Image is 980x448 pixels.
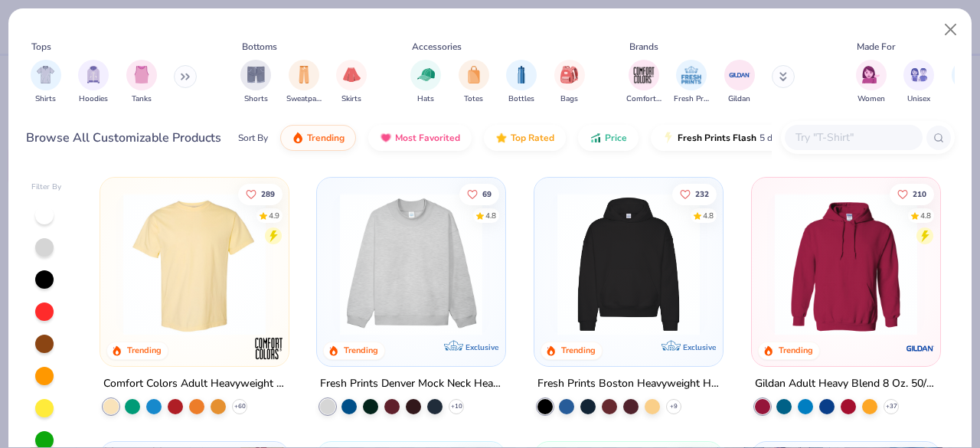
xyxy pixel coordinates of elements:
span: Hats [417,93,434,105]
span: Fresh Prints Flash [678,132,756,144]
img: Hoodies Image [85,66,102,83]
button: filter button [336,60,367,105]
img: Bags Image [560,66,577,83]
div: Tops [31,40,51,54]
img: Tanks Image [133,66,150,83]
div: filter for Skirts [336,60,367,105]
span: Unisex [907,93,930,105]
span: 5 day delivery [759,129,816,147]
button: Like [460,183,500,204]
span: Shirts [35,93,56,105]
div: Filter By [31,181,62,193]
img: Shirts Image [37,66,54,83]
span: Women [857,93,885,105]
img: Gildan Image [728,64,751,87]
button: Close [936,15,965,44]
div: Fresh Prints Boston Heavyweight Hoodie [537,374,720,394]
div: filter for Sweatpants [286,60,322,105]
span: Bags [560,93,578,105]
span: 69 [483,190,492,198]
img: trending.gif [292,132,304,144]
div: filter for Comfort Colors [626,60,661,105]
img: Skirts Image [343,66,361,83]
button: filter button [903,60,934,105]
img: Shorts Image [247,66,265,83]
img: 029b8af0-80e6-406f-9fdc-fdf898547912 [116,193,273,335]
div: filter for Gildan [724,60,755,105]
span: + 9 [670,402,678,411]
img: Totes Image [465,66,482,83]
img: 01756b78-01f6-4cc6-8d8a-3c30c1a0c8ac [767,193,925,335]
button: filter button [240,60,271,105]
img: f5d85501-0dbb-4ee4-b115-c08fa3845d83 [332,193,490,335]
span: Hoodies [79,93,108,105]
div: Accessories [412,40,462,54]
button: filter button [31,60,61,105]
img: Gildan logo [905,333,936,364]
span: + 60 [234,402,245,411]
div: Fresh Prints Denver Mock Neck Heavyweight Sweatshirt [320,374,502,394]
img: Bottles Image [513,66,530,83]
div: 4.8 [703,210,714,221]
div: Gildan Adult Heavy Blend 8 Oz. 50/50 Hooded Sweatshirt [755,374,937,394]
div: 4.8 [920,210,931,221]
button: filter button [626,60,661,105]
img: Sweatpants Image [296,66,312,83]
img: most_fav.gif [380,132,392,144]
button: Like [238,183,283,204]
button: filter button [126,60,157,105]
div: 4.9 [269,210,279,221]
span: Price [605,132,627,144]
button: filter button [506,60,537,105]
img: 91acfc32-fd48-4d6b-bdad-a4c1a30ac3fc [550,193,707,335]
button: filter button [286,60,322,105]
span: Bottles [508,93,534,105]
button: Like [890,183,934,204]
span: Fresh Prints [674,93,709,105]
button: Most Favorited [368,125,472,151]
button: Top Rated [484,125,566,151]
div: Comfort Colors Adult Heavyweight T-Shirt [103,374,286,394]
img: flash.gif [662,132,675,144]
button: Fresh Prints Flash5 day delivery [651,125,828,151]
div: filter for Unisex [903,60,934,105]
div: filter for Women [856,60,887,105]
span: Comfort Colors [626,93,661,105]
span: Skirts [341,93,361,105]
span: Totes [464,93,483,105]
div: filter for Tanks [126,60,157,105]
button: filter button [554,60,585,105]
div: filter for Shirts [31,60,61,105]
div: filter for Bags [554,60,585,105]
div: Sort By [238,131,268,145]
div: filter for Hats [410,60,441,105]
button: Trending [280,125,356,151]
span: Trending [307,132,345,144]
img: Unisex Image [910,66,928,83]
button: filter button [78,60,109,105]
img: Comfort Colors Image [632,64,655,87]
div: filter for Bottles [506,60,537,105]
span: 210 [913,190,926,198]
img: Women Image [862,66,880,83]
div: filter for Totes [459,60,489,105]
div: Made For [857,40,895,54]
span: Most Favorited [395,132,460,144]
img: Fresh Prints Image [680,64,703,87]
input: Try "T-Shirt" [794,129,912,146]
span: + 37 [885,402,897,411]
div: filter for Hoodies [78,60,109,105]
div: filter for Fresh Prints [674,60,709,105]
span: 232 [695,190,709,198]
button: filter button [724,60,755,105]
div: filter for Shorts [240,60,271,105]
div: Browse All Customizable Products [26,129,221,147]
span: Exclusive [465,342,498,352]
span: + 10 [451,402,462,411]
span: 289 [261,190,275,198]
div: Brands [629,40,658,54]
span: Exclusive [683,342,716,352]
button: Price [578,125,639,151]
span: Sweatpants [286,93,322,105]
button: Like [672,183,717,204]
